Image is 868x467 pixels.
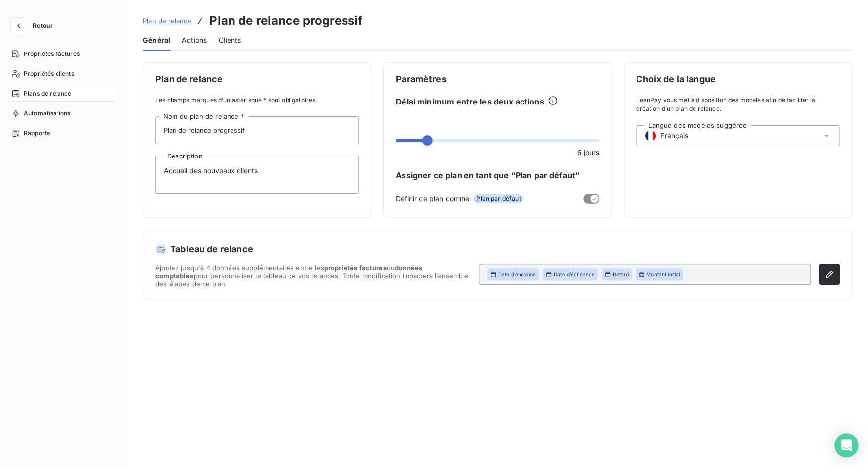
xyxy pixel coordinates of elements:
[155,242,840,256] h5: Tableau de relance
[155,116,359,144] input: placeholder
[155,156,359,194] textarea: Accueil des nouveaux clients
[8,125,118,141] a: Rapports
[143,17,191,25] span: Plan de relance
[219,35,241,45] span: Clients
[578,147,599,157] span: 5 jours
[473,194,523,203] span: Plan par défaut
[8,66,118,82] a: Propriétés clients
[396,193,469,204] span: Définir ce plan comme
[155,75,359,84] span: Plan de relance
[209,12,363,30] h3: Plan de relance progressif
[24,129,50,138] span: Rapports
[24,109,70,118] span: Automatisations
[33,23,53,29] span: Retour
[636,96,840,113] span: LeanPay vous met à disposition des modèles afin de faciliter la création d’un plan de relance.
[498,271,536,278] span: Date d’émission
[143,35,170,45] span: Général
[554,271,595,278] span: Date d’échéance
[24,69,74,78] span: Propriétés clients
[8,86,118,102] a: Plans de relance
[155,264,422,280] span: données comptables
[613,271,629,278] span: Retard
[182,35,207,45] span: Actions
[8,46,118,62] a: Propriétés factures
[396,169,599,181] span: Assigner ce plan en tant que “Plan par défaut”
[834,433,858,457] div: Open Intercom Messenger
[646,271,680,278] span: Montant initial
[155,264,471,288] span: Ajoutez jusqu'à 4 données supplémentaires entre les ou pour personnaliser le tableau de vos relan...
[24,89,71,98] span: Plans de relance
[8,18,60,34] button: Retour
[660,131,688,141] span: Français
[396,75,599,84] span: Paramètres
[8,105,118,121] a: Automatisations
[396,96,544,107] span: Délai minimum entre les deux actions
[636,75,840,84] span: Choix de la langue
[24,50,80,58] span: Propriétés factures
[143,16,191,26] a: Plan de relance
[324,264,387,272] span: propriétés factures
[155,96,359,104] span: Les champs marqués d’un astérisque * sont obligatoires.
